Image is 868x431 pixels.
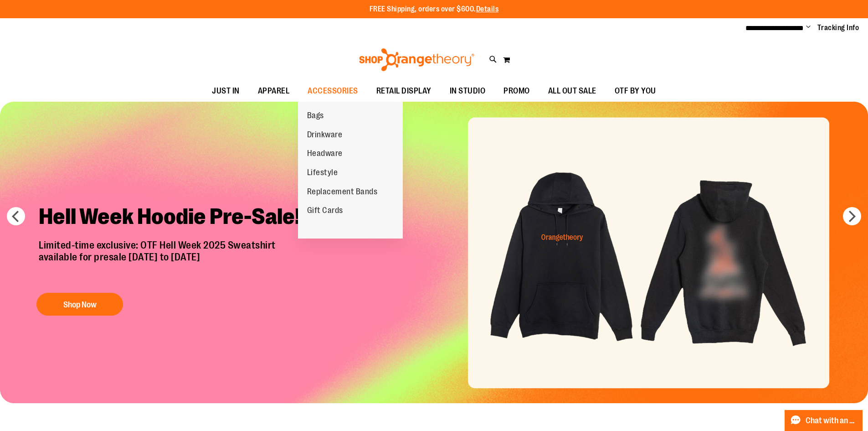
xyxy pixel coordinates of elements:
[307,168,338,179] span: Lifestyle
[32,196,317,321] a: Hell Week Hoodie Pre-Sale! Limited-time exclusive: OTF Hell Week 2025 Sweatshirtavailable for pre...
[307,149,343,160] span: Headware
[307,187,378,198] span: Replacement Bands
[615,81,656,101] span: OTF BY YOU
[450,81,486,101] span: IN STUDIO
[307,111,324,122] span: Bags
[806,416,857,425] span: Chat with an Expert
[503,81,530,101] span: PROMO
[212,81,240,101] span: JUST IN
[307,206,343,217] span: Gift Cards
[32,196,317,239] h2: Hell Week Hoodie Pre-Sale!
[307,130,343,141] span: Drinkware
[32,239,317,284] p: Limited-time exclusive: OTF Hell Week 2025 Sweatshirt available for presale [DATE] to [DATE]
[476,5,499,13] a: Details
[370,4,499,15] p: FREE Shipping, orders over $600.
[548,81,596,101] span: ALL OUT SALE
[806,23,811,32] button: Account menu
[7,207,25,225] button: prev
[36,293,123,316] button: Shop Now
[785,410,863,431] button: Chat with an Expert
[376,81,431,101] span: RETAIL DISPLAY
[358,48,476,71] img: Shop Orangetheory
[258,81,290,101] span: APPAREL
[308,81,358,101] span: ACCESSORIES
[817,23,859,33] a: Tracking Info
[843,207,861,225] button: next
